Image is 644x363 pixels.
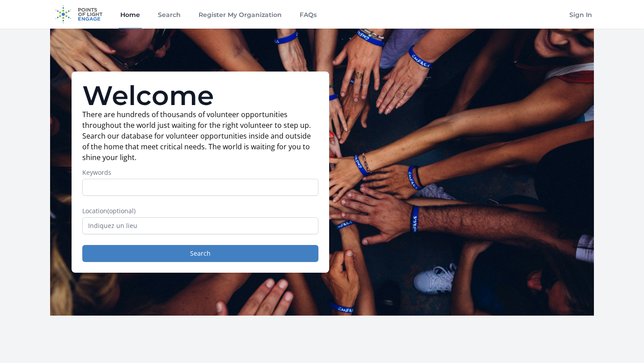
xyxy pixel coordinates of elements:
[82,207,318,215] label: Location
[82,82,318,109] h1: Welcome
[107,207,136,215] span: (optional)
[82,168,318,177] label: Keywords
[82,217,318,234] input: Indiquez un lieu
[82,109,318,163] p: There are hundreds of thousands of volunteer opportunities throughout the world just waiting for ...
[82,245,318,262] button: Search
